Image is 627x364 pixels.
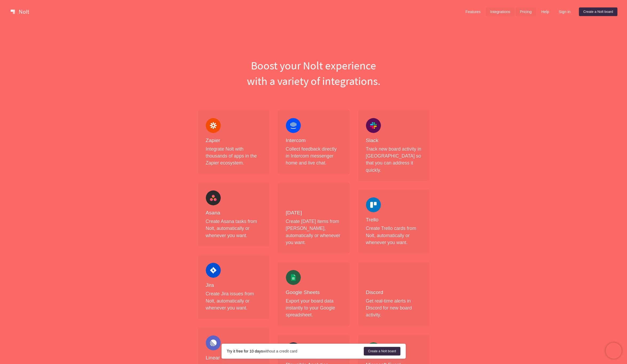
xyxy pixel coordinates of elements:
a: Sign in [554,7,575,16]
p: Export your board data instantly to your Google spreadsheet. [286,298,341,319]
h4: Discord [366,289,421,296]
p: Create Trello cards from Nolt, automatically or whenever you want. [366,225,421,246]
iframe: Chatra live chat [606,343,622,359]
a: Features [461,7,485,16]
p: Create [DATE] items from [PERSON_NAME], automatically or whenever you want. [286,218,341,246]
a: Integrations [486,7,514,16]
h4: Slack [366,137,421,144]
p: Get real-time alerts in Discord for new board activity. [366,298,421,319]
p: Create Jira issues from Nolt, automatically or whenever you want. [206,290,261,311]
p: Create Asana tasks from Nolt, automatically or whenever you want. [206,218,261,239]
h4: Intercom [286,137,341,144]
div: without a credit card [227,349,364,354]
h4: Google Sheets [286,289,341,296]
h1: Boost your Nolt experience with a variety of integrations. [194,58,434,89]
strong: Try it free for 10 days [227,349,263,353]
h4: [DATE] [286,210,341,216]
a: Create a Nolt board [364,347,400,355]
a: Pricing [516,7,536,16]
h4: Jira [206,282,261,289]
a: Help [537,7,554,16]
h4: Asana [206,210,261,216]
p: Integrate Nolt with thousands of apps in the Zapier ecosystem. [206,146,261,167]
h4: Trello [366,217,421,223]
h4: Zapier [206,137,261,144]
p: Collect feedback directly in Intercom messenger home and live chat. [286,146,341,167]
a: Create a Nolt board [579,7,617,16]
p: Track new board activity in [GEOGRAPHIC_DATA] so that you can address it quickly. [366,146,421,174]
